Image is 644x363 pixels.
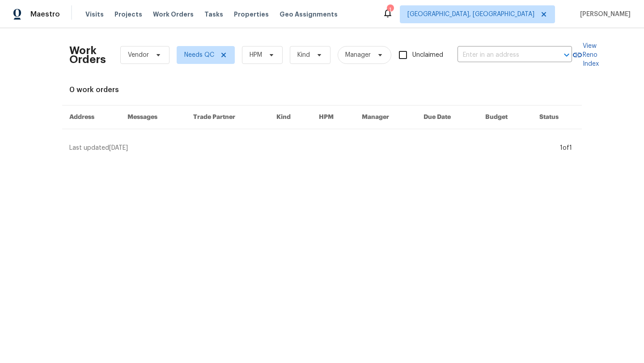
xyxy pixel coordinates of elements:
th: Manager [355,106,416,129]
th: Address [62,106,120,129]
span: Geo Assignments [280,10,338,19]
span: Kind [297,51,310,59]
div: Last updated [69,144,557,152]
input: Enter in an address [458,48,547,62]
span: Properties [234,10,269,19]
th: Messages [120,106,186,129]
span: [DATE] [109,145,128,151]
span: Work Orders [153,10,194,19]
span: Projects [114,10,142,19]
th: Budget [478,106,532,129]
span: Visits [85,10,104,19]
button: Open [560,49,573,61]
span: Tasks [204,11,223,17]
span: Vendor [128,51,149,59]
div: 1 of 1 [560,144,572,152]
span: Unclaimed [412,51,443,60]
th: Trade Partner [186,106,270,129]
span: HPM [250,51,262,59]
th: HPM [312,106,355,129]
h2: Work Orders [69,46,106,64]
th: Due Date [416,106,478,129]
span: [PERSON_NAME] [576,10,631,19]
span: [GEOGRAPHIC_DATA], [GEOGRAPHIC_DATA] [407,10,534,19]
span: Needs QC [184,51,214,59]
a: View Reno Index [572,42,599,68]
th: Status [532,106,582,129]
div: 0 work orders [69,85,575,94]
th: Kind [269,106,312,129]
div: 1 [387,5,393,14]
span: Maestro [30,10,60,19]
span: Manager [345,51,371,59]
